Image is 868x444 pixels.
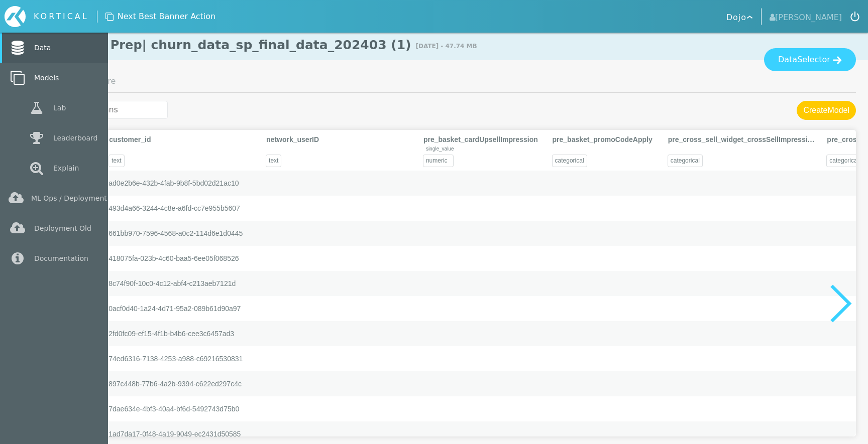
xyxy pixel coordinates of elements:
span: Selector [797,54,830,66]
div: Home [5,6,97,27]
img: icon-kortical.svg [5,6,26,27]
span: [PERSON_NAME] [770,10,842,24]
div: KORTICAL [34,11,89,23]
button: DataSelector [764,48,856,71]
h1: ML Data Prep [30,30,868,60]
a: KORTICAL [5,6,97,27]
img: icon-logout.svg [850,12,859,22]
img: icon-arrow--selector--white.svg [746,16,753,20]
img: icon-arrow--light.svg [833,56,842,64]
button: Dojo [720,8,762,25]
